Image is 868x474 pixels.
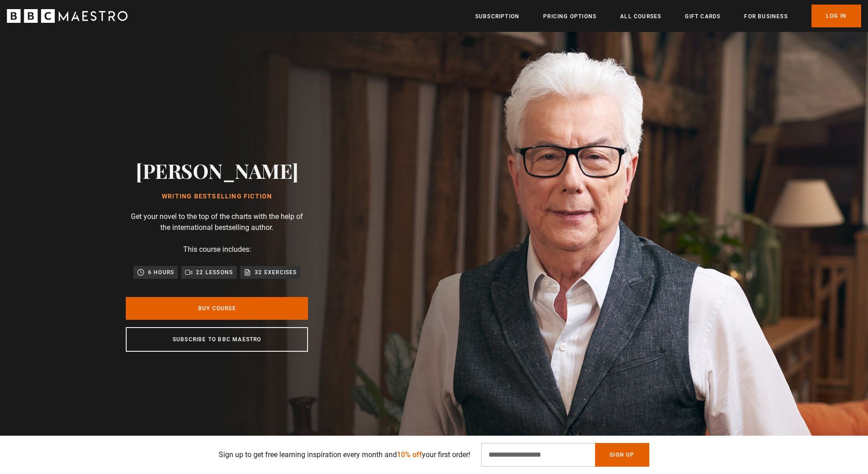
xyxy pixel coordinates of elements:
span: 10% off [397,450,422,459]
a: Log In [812,5,861,27]
svg: BBC Maestro [7,9,128,23]
a: For business [744,12,787,21]
p: 32 exercises [255,268,297,277]
button: Sign Up [595,443,649,467]
p: 6 hours [148,268,174,277]
p: 22 lessons [196,268,233,277]
a: Subscription [475,12,519,21]
a: Buy Course [126,297,308,320]
a: All Courses [620,12,661,21]
p: This course includes: [183,244,251,255]
a: Gift Cards [685,12,720,21]
h2: [PERSON_NAME] [136,159,298,182]
a: Pricing Options [543,12,596,21]
nav: Primary [475,5,861,27]
h1: Writing Bestselling Fiction [136,193,298,200]
p: Sign up to get free learning inspiration every month and your first order! [219,449,470,460]
p: Get your novel to the top of the charts with the help of the international bestselling author. [126,211,308,233]
a: Subscribe to BBC Maestro [126,327,308,352]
